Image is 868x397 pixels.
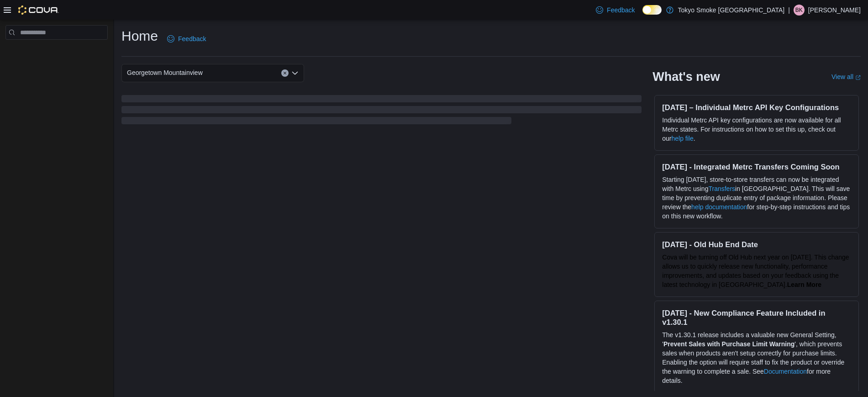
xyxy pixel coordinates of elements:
[121,97,642,126] span: Loading
[855,75,861,80] svg: External link
[788,5,790,16] p: |
[678,5,785,16] p: Tokyo Smoke [GEOGRAPHIC_DATA]
[662,175,851,221] p: Starting [DATE], store-to-store transfers can now be integrated with Metrc using in [GEOGRAPHIC_D...
[662,254,849,288] span: Cova will be turning off Old Hub next year on [DATE]. This change allows us to quickly release ne...
[691,203,747,211] a: help documentation
[281,69,289,77] button: Clear input
[642,5,662,15] input: Dark Mode
[652,69,720,84] h2: What's new
[121,27,158,45] h1: Home
[662,116,851,143] p: Individual Metrc API key configurations are now available for all Metrc states. For instructions ...
[662,308,851,327] h3: [DATE] - New Compliance Feature Included in v1.30.1
[178,34,206,43] span: Feedback
[662,162,851,171] h3: [DATE] - Integrated Metrc Transfers Coming Soon
[764,368,807,375] a: Documentation
[708,185,735,192] a: Transfers
[662,330,851,385] p: The v1.30.1 release includes a valuable new General Setting, ' ', which prevents sales when produ...
[794,5,805,16] div: Bonnie Kissoon
[163,30,210,48] a: Feedback
[787,281,821,288] a: Learn More
[642,15,643,15] span: Dark Mode
[291,69,299,77] button: Open list of options
[831,73,861,80] a: View allExternal link
[607,5,635,15] span: Feedback
[662,240,851,249] h3: [DATE] - Old Hub End Date
[127,67,203,78] span: Georgetown Mountainview
[663,340,794,348] strong: Prevent Sales with Purchase Limit Warning
[672,135,694,142] a: help file
[592,1,638,19] a: Feedback
[5,42,108,64] nav: Complex example
[18,5,59,15] img: Cova
[662,103,851,112] h3: [DATE] – Individual Metrc API Key Configurations
[795,5,803,16] span: BK
[808,5,861,16] p: [PERSON_NAME]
